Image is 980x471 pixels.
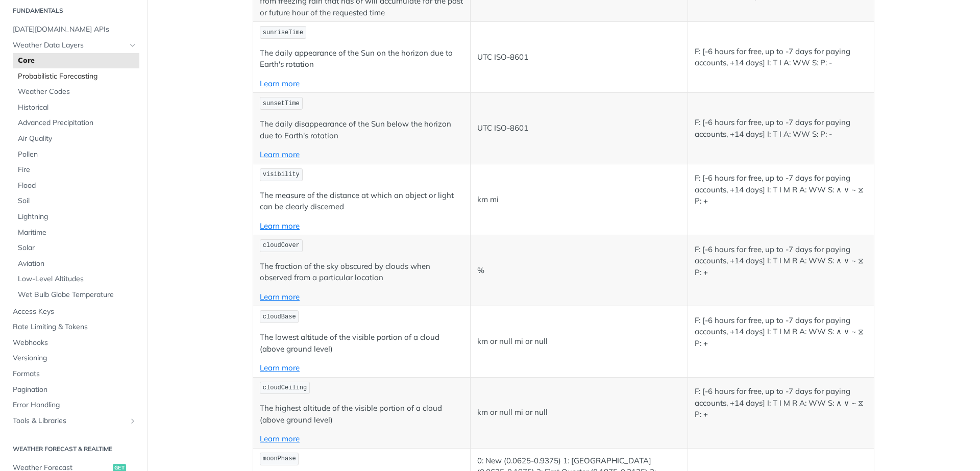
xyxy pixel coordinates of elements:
[13,53,139,68] a: Core
[263,100,300,107] span: sunsetTime
[129,41,137,49] button: Hide subpages for Weather Data Layers
[13,69,139,84] a: Probabilistic Forecasting
[13,287,139,303] a: Wet Bulb Globe Temperature
[13,322,137,332] span: Rate Limiting & Tokens
[8,22,139,37] a: [DATE][DOMAIN_NAME] APIs
[8,38,139,53] a: Weather Data LayersHide subpages for Weather Data Layers
[13,307,137,317] span: Access Keys
[260,118,463,141] p: The daily disappearance of the Sun below the horizon due to Earth's rotation
[18,56,137,66] span: Core
[18,87,137,97] span: Weather Codes
[477,268,681,280] p: km mi
[18,259,137,269] span: Aviation
[8,351,139,366] a: Versioning
[13,40,126,51] span: Weather Data Layers
[263,245,300,253] span: visibility
[8,304,139,319] a: Access Keys
[263,449,300,456] span: cloudCover
[8,444,139,454] h2: Weather Forecast & realtime
[18,103,137,113] span: Historical
[8,413,139,429] a: Tools & LibrariesShow subpages for Tools & Libraries
[695,117,867,140] p: F: [-6 hours for free, up to -7 days for paying accounts, +14 days] I: T I A: WW S: P: -
[13,178,139,193] a: Flood
[695,324,867,334] span: Expand image
[8,319,139,335] a: Rate Limiting & Tokens
[13,209,139,225] a: Lightning
[8,6,139,15] h2: Fundamentals
[18,243,137,253] span: Solar
[695,247,867,257] span: Expand image
[13,193,139,209] a: Soil
[18,274,137,284] span: Low-Level Altitudes
[13,338,137,348] span: Webhooks
[13,84,139,100] a: Weather Codes
[260,295,300,305] a: Learn more
[13,24,137,35] span: [DATE][DOMAIN_NAME] APIs
[18,150,137,160] span: Pollen
[13,162,139,178] a: Fire
[263,29,303,36] span: sunriseTime
[18,165,137,175] span: Fire
[13,147,139,162] a: Pollen
[18,71,137,82] span: Probabilistic Forecasting
[13,369,137,379] span: Formats
[260,79,300,88] a: Learn more
[695,167,867,305] p: F: [-6 hours for free, up to -7 days for paying accounts, +14 days] I: T I M R A: WW S: ∧ ∨ ~ ⧖ P: +
[13,240,139,256] a: Solar
[695,46,867,69] p: F: [-6 hours for free, up to -7 days for paying accounts, +14 days] I: T I A: WW S: P: -
[8,366,139,382] a: Formats
[18,212,137,222] span: Lightning
[18,181,137,191] span: Flood
[8,398,139,413] a: Error Handling
[260,150,300,159] a: Learn more
[13,416,126,426] span: Tools & Libraries
[13,256,139,271] a: Aviation
[13,115,139,131] a: Advanced Precipitation
[477,52,681,63] p: UTC ISO-8601
[13,271,139,287] a: Low-Level Altitudes
[18,118,137,128] span: Advanced Precipitation
[18,228,137,238] span: Maritime
[13,131,139,146] a: Air Quality
[13,385,137,395] span: Pagination
[18,134,137,144] span: Air Quality
[13,100,139,115] a: Historical
[13,225,139,240] a: Maritime
[129,417,137,425] button: Show subpages for Tools & Libraries
[13,400,137,410] span: Error Handling
[8,382,139,398] a: Pagination
[13,353,137,363] span: Versioning
[260,264,463,287] p: The measure of the distance at which an object or light can be clearly discerned
[8,335,139,351] a: Webhooks
[260,47,463,70] p: The daily appearance of the Sun on the horizon due to Earth's rotation
[477,122,681,134] p: UTC ISO-8601
[18,196,137,206] span: Soil
[18,290,137,300] span: Wet Bulb Globe Temperature
[695,358,867,368] span: Expand image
